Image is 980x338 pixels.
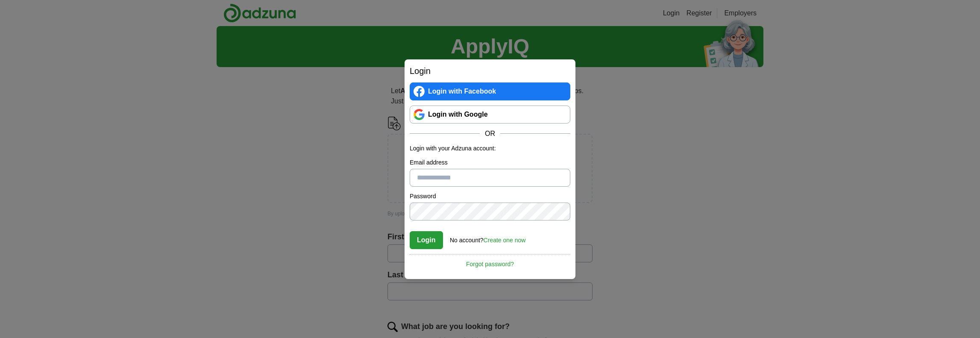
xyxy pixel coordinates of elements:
[410,106,570,123] a: Login with Google
[480,129,500,139] span: OR
[410,158,570,167] label: Email address
[484,237,526,244] a: Create one now
[410,254,570,269] a: Forgot password?
[410,144,570,153] p: Login with your Adzuna account:
[450,231,525,245] div: No account?
[410,231,443,249] button: Login
[410,82,570,100] a: Login with Facebook
[410,65,570,77] h2: Login
[410,192,570,201] label: Password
